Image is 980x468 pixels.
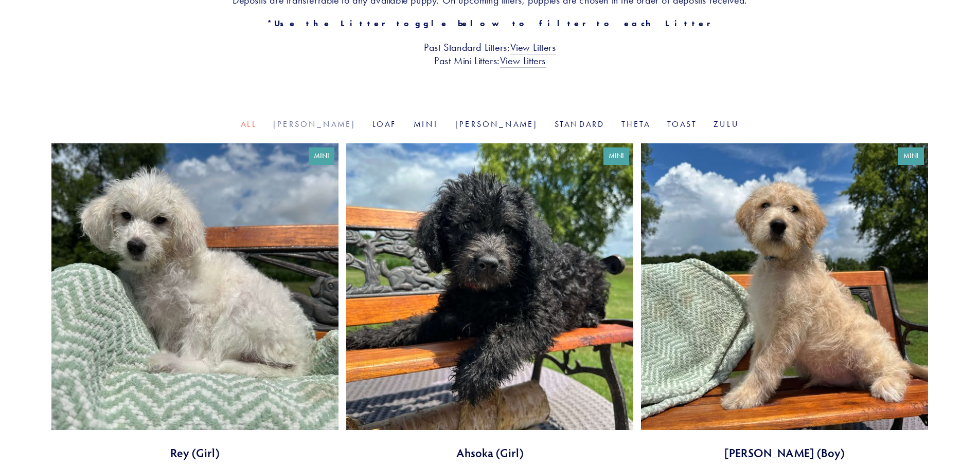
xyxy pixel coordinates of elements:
[555,119,605,129] a: Standard
[667,119,697,129] a: Toast
[414,119,439,129] a: Mini
[500,54,546,68] a: View Litters
[273,119,356,129] a: [PERSON_NAME]
[267,18,713,28] strong: *Use the Litter toggle below to filter to each Litter
[510,41,556,54] a: View Litters
[621,119,651,129] a: Theta
[455,119,538,129] a: [PERSON_NAME]
[51,41,929,67] h3: Past Standard Litters: Past Mini Litters:
[372,119,397,129] a: Loaf
[714,119,739,129] a: Zulu
[241,119,257,129] a: All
